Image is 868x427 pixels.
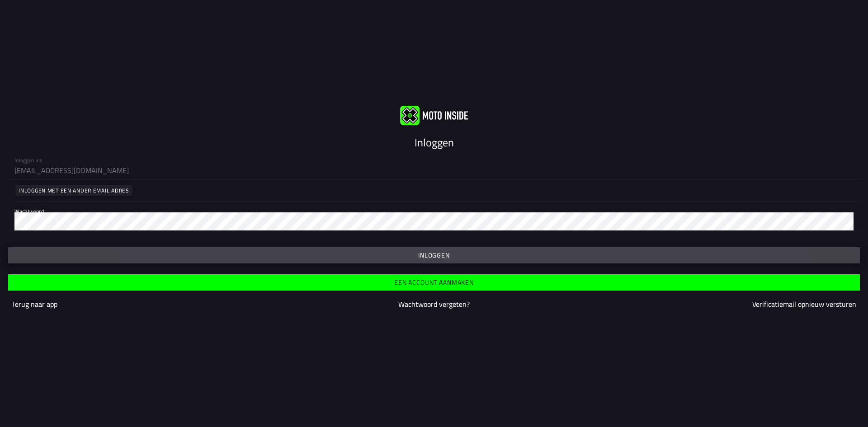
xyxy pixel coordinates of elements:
ion-button: Inloggen met een ander email adres [15,185,132,196]
ion-text: Inloggen [415,134,454,150]
a: Verificatiemail opnieuw versturen [752,299,856,310]
a: Wachtwoord vergeten? [398,299,470,310]
a: Terug naar app [12,299,57,310]
ion-button: Een account aanmaken [8,274,860,291]
ion-text: Inloggen [418,252,450,258]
